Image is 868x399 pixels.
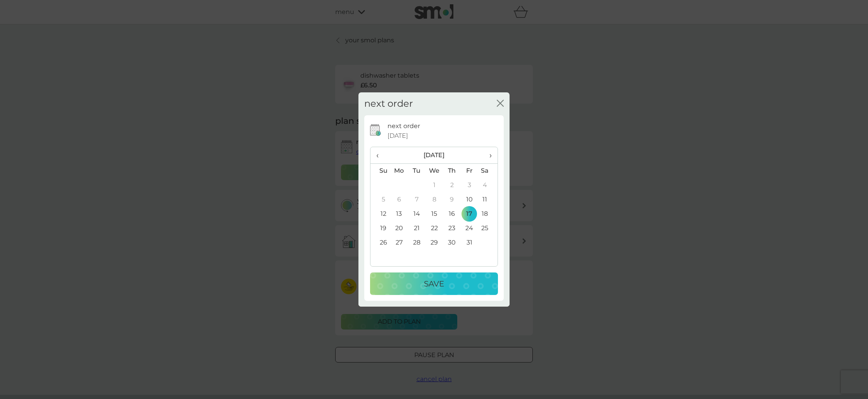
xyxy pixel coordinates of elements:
span: › [484,147,492,163]
h2: next order [364,98,413,109]
td: 6 [390,193,408,207]
p: Save [424,278,444,290]
td: 13 [390,207,408,221]
td: 24 [461,221,478,236]
td: 2 [443,178,461,193]
td: 9 [443,193,461,207]
td: 10 [461,193,478,207]
td: 25 [478,221,498,236]
td: 29 [425,236,443,250]
th: Th [443,163,461,178]
button: close [497,100,504,108]
td: 7 [408,193,425,207]
td: 18 [478,207,498,221]
td: 31 [461,236,478,250]
td: 11 [478,193,498,207]
td: 17 [461,207,478,221]
td: 20 [390,221,408,236]
th: Sa [478,163,498,178]
th: Fr [461,163,478,178]
td: 12 [370,207,390,221]
span: [DATE] [387,131,408,141]
td: 16 [443,207,461,221]
td: 23 [443,221,461,236]
td: 14 [408,207,425,221]
td: 15 [425,207,443,221]
span: ‹ [376,147,384,163]
td: 30 [443,236,461,250]
td: 19 [370,221,390,236]
button: Save [370,272,498,295]
th: [DATE] [390,147,478,164]
td: 3 [461,178,478,193]
td: 22 [425,221,443,236]
td: 28 [408,236,425,250]
th: We [425,163,443,178]
td: 27 [390,236,408,250]
th: Mo [390,163,408,178]
th: Tu [408,163,425,178]
th: Su [370,163,390,178]
td: 8 [425,193,443,207]
td: 21 [408,221,425,236]
td: 5 [370,193,390,207]
p: next order [387,121,420,131]
td: 1 [425,178,443,193]
td: 4 [478,178,498,193]
td: 26 [370,236,390,250]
